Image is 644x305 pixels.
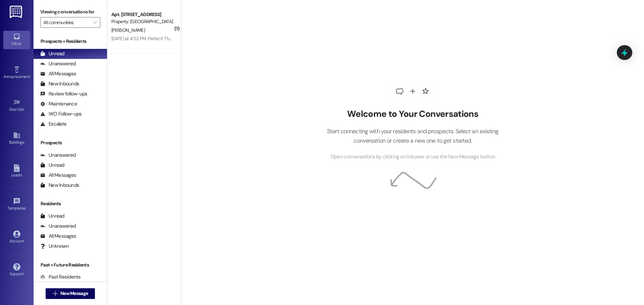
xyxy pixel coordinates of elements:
[43,17,90,28] input: All communities
[26,205,27,210] span: •
[40,7,100,17] label: Viewing conversations for
[3,130,30,148] a: Buildings
[46,288,95,299] button: New Message
[111,35,180,42] div: [DATE] at 4:52 PM: Perfect! Thanks!!
[40,60,76,67] div: Unanswered
[34,139,107,146] div: Prospects
[93,20,97,25] i: 
[330,153,495,161] span: Open conversations by clicking on inboxes or use the New Message button
[34,200,107,207] div: Residents
[40,152,76,159] div: Unanswered
[40,100,77,107] div: Maintenance
[317,127,508,146] p: Start connecting with your residents and prospects. Select an existing conversation or create a n...
[317,109,508,120] h2: Welcome to Your Conversations
[3,31,30,49] a: Inbox
[40,80,79,87] div: New Inbounds
[40,233,76,240] div: All Messages
[40,182,79,189] div: New Inbounds
[34,38,107,45] div: Prospects + Residents
[3,97,30,115] a: Site Visit •
[40,172,76,179] div: All Messages
[111,11,173,18] div: Apt. [STREET_ADDRESS]
[40,274,81,281] div: Past Residents
[40,162,64,169] div: Unread
[40,90,87,97] div: Review follow-ups
[40,50,64,57] div: Unread
[40,243,69,250] div: Unknown
[60,290,88,297] span: New Message
[34,261,107,269] div: Past + Future Residents
[3,261,30,279] a: Support
[40,121,66,128] div: Escalate
[111,27,145,33] span: [PERSON_NAME]
[24,106,25,111] span: •
[3,228,30,246] a: Account
[40,110,82,118] div: WO Follow-ups
[111,18,173,25] div: Property: [GEOGRAPHIC_DATA]
[40,213,64,220] div: Unread
[10,6,23,18] img: ResiDesk Logo
[3,162,30,180] a: Leads
[53,291,58,296] i: 
[40,70,76,77] div: All Messages
[3,196,30,214] a: Templates •
[40,223,76,230] div: Unanswered
[30,73,31,78] span: •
